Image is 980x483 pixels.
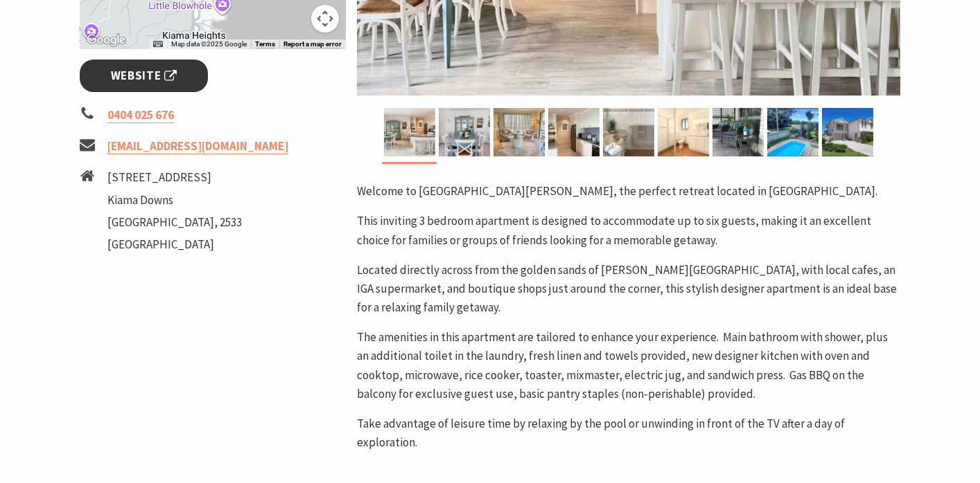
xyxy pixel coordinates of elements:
[83,31,129,49] a: Open this area in Google Maps (opens a new window)
[107,235,242,254] li: [GEOGRAPHIC_DATA]
[357,414,900,452] p: Take advantage of leisure time by relaxing by the pool or unwinding in front of the TV after a da...
[107,191,242,210] li: Kiama Downs
[107,168,242,187] li: [STREET_ADDRESS]
[171,40,247,48] span: Map data ©2025 Google
[83,31,129,49] img: Google
[153,39,163,49] button: Keyboard shortcuts
[255,40,275,48] a: Terms (opens in new tab)
[357,328,900,403] p: The amenities in this apartment are tailored to enhance your experience. Main bathroom with showe...
[107,213,242,232] li: [GEOGRAPHIC_DATA], 2533
[357,212,900,249] p: This inviting 3 bedroom apartment is designed to accommodate up to six guests, making it an excel...
[357,182,900,201] p: Welcome to [GEOGRAPHIC_DATA][PERSON_NAME], the perfect retreat located in [GEOGRAPHIC_DATA].
[80,60,208,92] a: Website
[311,5,339,33] button: Map camera controls
[107,107,174,123] a: 0404 025 676
[111,66,177,85] span: Website
[357,261,900,318] p: Located directly across from the golden sands of [PERSON_NAME][GEOGRAPHIC_DATA], with local cafes...
[107,138,288,154] a: [EMAIL_ADDRESS][DOMAIN_NAME]
[283,40,342,48] a: Report a map error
